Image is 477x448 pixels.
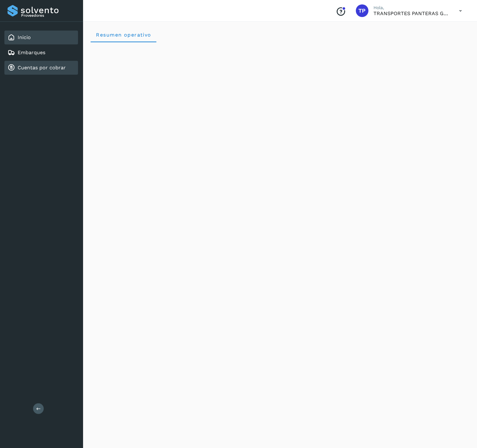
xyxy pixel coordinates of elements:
[373,10,449,16] p: TRANSPORTES PANTERAS GAPO S.A. DE C.V.
[18,65,66,71] a: Cuentas por cobrar
[18,34,31,40] a: Inicio
[4,31,78,44] div: Inicio
[4,46,78,60] div: Embarques
[4,61,78,75] div: Cuentas por cobrar
[18,49,45,55] a: Embarques
[21,13,76,18] p: Proveedores
[373,5,449,10] p: Hola,
[96,32,151,38] span: Resumen operativo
